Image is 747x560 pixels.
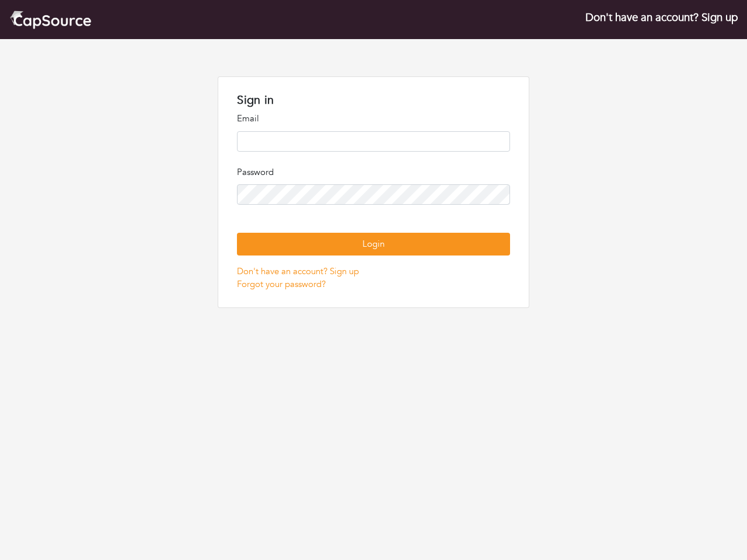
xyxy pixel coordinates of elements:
[237,278,326,290] a: Forgot your password?
[237,93,509,107] h1: Sign in
[237,166,509,179] p: Password
[237,233,509,256] button: Login
[585,10,738,25] a: Don't have an account? Sign up
[237,112,509,125] p: Email
[237,265,359,277] a: Don't have an account? Sign up
[9,9,92,30] img: cap_logo.png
